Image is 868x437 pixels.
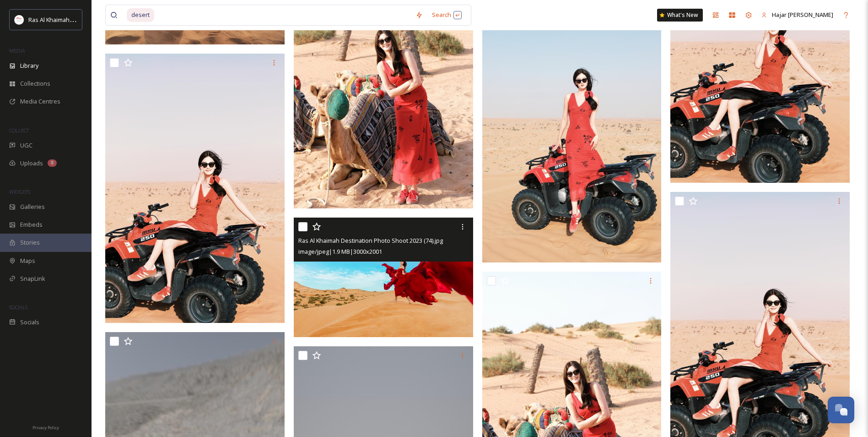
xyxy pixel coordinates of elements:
[20,274,45,283] span: SnapLink
[20,257,35,265] span: Maps
[15,15,24,24] img: Logo_RAKTDA_RGB-01.png
[9,127,29,134] span: COLLECT
[105,54,285,323] img: ext_1748286945.232414_931977487@qq.com-MEITU_20250521_130409548.jpg
[20,318,39,327] span: Socials
[657,9,703,22] a: What's New
[20,159,43,168] span: Uploads
[20,220,43,229] span: Embeds
[20,238,40,247] span: Stories
[772,11,833,19] span: Hajar [PERSON_NAME]
[20,97,60,106] span: Media Centres
[9,188,30,195] span: WIDGETS
[127,8,154,22] span: desert
[828,397,854,423] button: Open Chat
[20,79,50,88] span: Collections
[298,247,382,256] span: image/jpeg | 1.9 MB | 3000 x 2001
[20,141,32,150] span: UGC
[757,6,838,24] a: Hajar [PERSON_NAME]
[48,159,57,167] div: 8
[427,6,466,24] div: Search
[294,218,473,338] img: Ras Al Khaimah Destination Photo Shoot 2023 (74).jpg
[20,61,38,70] span: Library
[298,236,443,245] span: Ras Al Khaimah Destination Photo Shoot 2023 (74).jpg
[32,425,59,431] span: Privacy Policy
[9,47,25,54] span: MEDIA
[20,202,45,211] span: Galleries
[28,15,158,24] span: Ras Al Khaimah Tourism Development Authority
[32,421,59,432] a: Privacy Policy
[9,304,27,311] span: SOCIALS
